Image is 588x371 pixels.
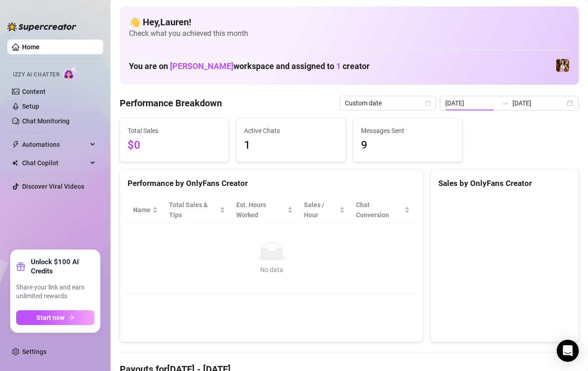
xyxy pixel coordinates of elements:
div: Sales by OnlyFans Creator [438,177,571,190]
span: gift [16,262,25,271]
th: Name [128,196,163,224]
span: 1 [244,137,338,154]
img: AI Chatter [63,67,77,80]
span: Total Sales & Tips [169,200,218,220]
span: Chat Copilot [22,156,87,170]
strong: Unlock $100 AI Credits [31,257,94,276]
button: Start nowarrow-right [16,310,94,325]
div: Open Intercom Messenger [557,340,579,362]
span: 9 [361,137,454,154]
span: [PERSON_NAME] [170,61,233,71]
a: Chat Monitoring [22,117,70,125]
span: arrow-right [68,314,75,321]
span: Check what you achieved this month [129,29,570,39]
th: Total Sales & Tips [163,196,231,224]
a: Content [22,88,46,95]
h1: You are on workspace and assigned to creator [129,61,370,71]
span: Start now [36,314,64,321]
h4: Performance Breakdown [120,97,222,110]
span: thunderbolt [12,141,19,148]
span: 1 [336,61,341,71]
span: Active Chats [244,126,338,136]
div: Est. Hours Worked [236,200,286,220]
a: Settings [22,348,47,355]
img: logo-BBDzfeDw.svg [7,22,76,31]
span: to [501,99,509,107]
th: Chat Conversion [350,196,415,224]
span: Custom date [345,96,431,110]
span: Messages Sent [361,126,454,136]
img: Elena [556,59,569,72]
th: Sales / Hour [298,196,350,224]
span: Share your link and earn unlimited rewards [16,283,94,301]
span: Izzy AI Chatter [13,70,59,79]
div: Performance by OnlyFans Creator [128,177,415,190]
span: Chat Conversion [356,200,402,220]
span: calendar [425,100,431,106]
a: Discover Viral Videos [22,183,84,190]
input: End date [512,98,565,108]
div: No data [137,265,406,275]
span: Automations [22,137,87,152]
a: Home [22,43,40,51]
span: Total Sales [128,126,221,136]
h4: 👋 Hey, Lauren ! [129,16,570,29]
span: Sales / Hour [304,200,338,220]
img: Chat Copilot [12,160,18,166]
span: swap-right [501,99,509,107]
span: Name [133,205,151,215]
span: $0 [128,137,221,154]
input: Start date [445,98,498,108]
a: Setup [22,103,39,110]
